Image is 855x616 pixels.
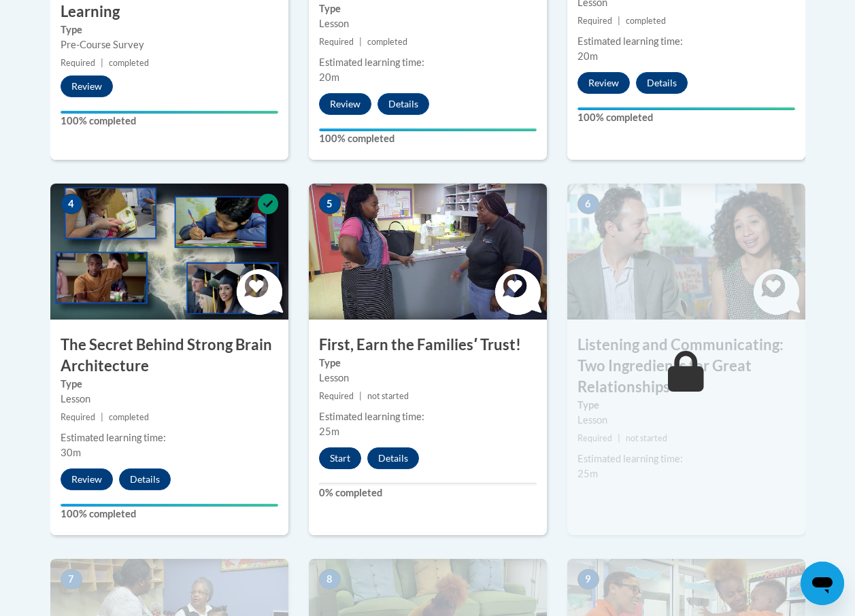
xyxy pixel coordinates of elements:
span: 25m [319,426,339,437]
span: 4 [61,194,82,214]
div: Your progress [319,129,537,131]
iframe: Button to launch messaging window [801,562,844,605]
button: Review [577,72,630,94]
span: Required [61,412,95,422]
div: Estimated learning time: [61,430,278,445]
button: Details [636,72,688,94]
h3: Listening and Communicating: Two Ingredients for Great Relationships [567,335,805,397]
span: 20m [319,71,339,83]
span: | [101,412,103,422]
div: Your progress [577,107,795,110]
div: Estimated learning time: [577,34,795,49]
span: 5 [319,194,341,214]
div: Estimated learning time: [577,451,795,466]
h3: The Secret Behind Strong Brain Architecture [50,335,288,377]
span: 9 [577,569,599,589]
label: Type [61,22,278,37]
span: completed [109,58,149,68]
span: 7 [61,569,82,589]
div: Pre-Course Survey [61,37,278,52]
span: Required [577,16,612,26]
span: Required [319,391,354,401]
label: 100% completed [61,507,278,521]
button: Review [319,93,371,115]
span: completed [626,16,666,26]
button: Review [61,468,113,490]
span: 20m [577,50,598,62]
span: 25m [577,468,598,479]
div: Lesson [319,371,537,386]
label: 100% completed [577,110,795,125]
span: not started [367,391,409,401]
span: | [359,391,362,401]
button: Details [367,447,419,469]
div: Estimated learning time: [319,409,537,424]
label: 100% completed [61,114,278,129]
span: | [618,433,620,443]
span: 30m [61,447,81,458]
span: | [101,58,103,68]
label: 100% completed [319,131,537,146]
img: Course Image [309,184,547,320]
span: completed [109,412,149,422]
button: Start [319,447,361,469]
span: Required [577,433,612,443]
div: Lesson [319,16,537,31]
h3: First, Earn the Familiesʹ Trust! [309,335,547,356]
label: 0% completed [319,485,537,500]
span: Required [61,58,95,68]
div: Your progress [61,504,278,507]
img: Course Image [567,184,805,320]
span: not started [626,433,667,443]
div: Your progress [61,111,278,114]
span: Required [319,37,354,47]
div: Lesson [577,413,795,428]
button: Review [61,75,113,97]
span: 8 [319,569,341,589]
label: Type [319,1,537,16]
button: Details [378,93,429,115]
label: Type [319,356,537,371]
div: Estimated learning time: [319,55,537,70]
span: | [359,37,362,47]
label: Type [61,377,278,392]
img: Course Image [50,184,288,320]
span: 6 [577,194,599,214]
span: | [618,16,620,26]
span: completed [367,37,407,47]
button: Details [119,468,171,490]
label: Type [577,398,795,413]
div: Lesson [61,392,278,407]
